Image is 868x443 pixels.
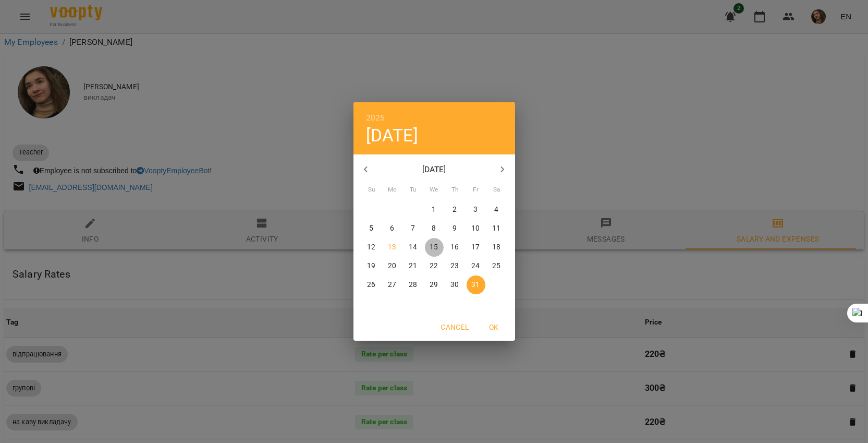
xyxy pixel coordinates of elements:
[383,276,402,294] button: 27
[409,242,417,253] p: 14
[450,242,459,253] p: 16
[467,238,485,257] button: 17
[390,223,394,234] p: 6
[404,276,423,294] button: 28
[494,205,498,215] p: 4
[425,200,444,219] button: 1
[453,223,457,234] p: 9
[383,257,402,276] button: 20
[482,321,507,333] span: OK
[467,276,485,294] button: 31
[425,276,444,294] button: 29
[404,185,423,195] span: Tu
[450,261,459,271] p: 23
[425,257,444,276] button: 22
[467,200,485,219] button: 3
[367,280,375,290] p: 26
[473,205,478,215] p: 3
[362,257,381,276] button: 19
[430,242,438,253] p: 15
[388,242,396,253] p: 13
[411,223,415,234] p: 7
[432,205,436,215] p: 1
[362,276,381,294] button: 26
[446,257,464,276] button: 23
[487,185,506,195] span: Sa
[366,111,385,125] button: 2025
[478,318,511,337] button: OK
[471,242,480,253] p: 17
[362,219,381,238] button: 5
[388,261,396,271] p: 20
[471,223,480,234] p: 10
[383,238,402,257] button: 13
[492,242,500,253] p: 18
[436,318,473,337] button: Cancel
[471,261,480,271] p: 24
[425,219,444,238] button: 8
[430,280,438,290] p: 29
[366,125,418,146] button: [DATE]
[487,238,506,257] button: 18
[378,163,490,176] p: [DATE]
[362,238,381,257] button: 12
[404,257,423,276] button: 21
[446,219,464,238] button: 9
[471,280,480,290] p: 31
[425,238,444,257] button: 15
[450,280,459,290] p: 30
[404,238,423,257] button: 14
[492,223,500,234] p: 11
[441,321,469,333] span: Cancel
[404,219,423,238] button: 7
[467,219,485,238] button: 10
[467,185,485,195] span: Fr
[492,261,500,271] p: 25
[430,261,438,271] p: 22
[362,185,381,195] span: Su
[446,200,464,219] button: 2
[409,280,417,290] p: 28
[367,242,375,253] p: 12
[446,185,464,195] span: Th
[383,185,402,195] span: Mo
[425,185,444,195] span: We
[367,261,375,271] p: 19
[409,261,417,271] p: 21
[487,219,506,238] button: 11
[383,219,402,238] button: 6
[446,276,464,294] button: 30
[467,257,485,276] button: 24
[446,238,464,257] button: 16
[369,223,373,234] p: 5
[487,200,506,219] button: 4
[432,223,436,234] p: 8
[388,280,396,290] p: 27
[453,205,457,215] p: 2
[487,257,506,276] button: 25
